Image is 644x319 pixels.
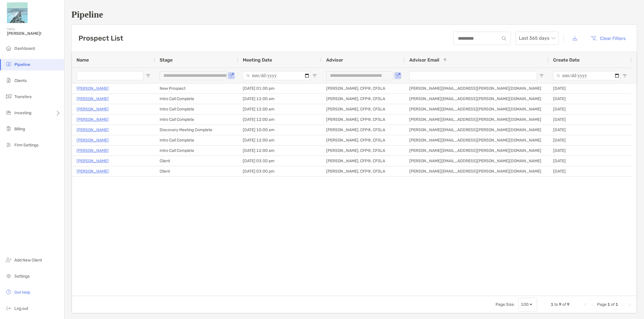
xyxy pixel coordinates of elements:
[77,168,109,175] a: [PERSON_NAME]
[14,46,35,51] span: Dashboard
[405,104,549,114] div: [PERSON_NAME][EMAIL_ADDRESS][PERSON_NAME][DOMAIN_NAME]
[549,166,632,176] div: [DATE]
[155,83,238,93] div: New Prospect
[322,156,405,166] div: [PERSON_NAME], CFP®, CFSLA
[14,110,31,115] span: Investing
[238,125,322,135] div: [DATE] 10:00 am
[243,71,310,80] input: Meeting Date Filter Input
[326,57,343,63] span: Advisor
[5,45,12,51] img: dashboard icon
[155,146,238,156] div: Intro Call Complete
[521,302,529,307] div: 100
[409,57,439,63] span: Advisor Email
[77,71,144,80] input: Name Filter Input
[502,36,506,41] img: input icon
[14,143,39,148] span: Firm Settings
[395,73,400,78] button: Open Filter Menu
[405,135,549,145] div: [PERSON_NAME][EMAIL_ADDRESS][PERSON_NAME][DOMAIN_NAME]
[71,9,637,20] h1: Pipeline
[405,83,549,93] div: [PERSON_NAME][EMAIL_ADDRESS][PERSON_NAME][DOMAIN_NAME]
[77,157,109,165] a: [PERSON_NAME]
[155,135,238,145] div: Intro Call Complete
[322,166,405,176] div: [PERSON_NAME], CFP®, CFSLA
[238,94,322,104] div: [DATE] 12:00 am
[405,114,549,125] div: [PERSON_NAME][EMAIL_ADDRESS][PERSON_NAME][DOMAIN_NAME]
[405,146,549,156] div: [PERSON_NAME][EMAIL_ADDRESS][PERSON_NAME][DOMAIN_NAME]
[549,94,632,104] div: [DATE]
[5,305,12,312] img: logout icon
[620,302,625,307] div: Next Page
[549,135,632,145] div: [DATE]
[5,272,12,279] img: settings icon
[322,83,405,93] div: [PERSON_NAME], CFP®, CFSLA
[238,114,322,125] div: [DATE] 12:00 am
[549,114,632,125] div: [DATE]
[405,94,549,104] div: [PERSON_NAME][EMAIL_ADDRESS][PERSON_NAME][DOMAIN_NAME]
[567,302,570,307] span: 9
[155,166,238,176] div: Client
[5,109,12,116] img: investing icon
[549,146,632,156] div: [DATE]
[607,302,610,307] span: 1
[155,125,238,135] div: Discovery Meeting Complete
[322,94,405,104] div: [PERSON_NAME], CFP®, CFSLA
[14,127,25,131] span: Billing
[14,94,32,99] span: Transfers
[616,302,618,307] span: 1
[586,32,630,45] button: Clear Filters
[155,156,238,166] div: Client
[77,147,109,154] a: [PERSON_NAME]
[322,104,405,114] div: [PERSON_NAME], CFP®, CFSLA
[622,73,627,78] button: Open Filter Menu
[160,57,173,63] span: Stage
[155,104,238,114] div: Intro Call Complete
[77,126,109,133] a: [PERSON_NAME]
[583,302,588,307] div: First Page
[597,302,607,307] span: Page
[539,73,544,78] button: Open Filter Menu
[562,302,566,307] span: of
[519,32,555,45] span: Last 365 days
[77,106,109,113] a: [PERSON_NAME]
[627,302,632,307] div: Last Page
[554,302,558,307] span: to
[312,73,317,78] button: Open Filter Menu
[549,83,632,93] div: [DATE]
[5,141,12,148] img: firm-settings icon
[409,71,537,80] input: Advisor Email Filter Input
[77,116,109,123] a: [PERSON_NAME]
[559,302,561,307] span: 9
[14,290,30,295] span: Get Help
[77,57,89,63] span: Name
[405,166,549,176] div: [PERSON_NAME][EMAIL_ADDRESS][PERSON_NAME][DOMAIN_NAME]
[7,2,28,23] img: Zoe Logo
[14,306,28,311] span: Log out
[5,289,12,295] img: get-help icon
[611,302,615,307] span: of
[322,146,405,156] div: [PERSON_NAME], CFP®, CFSLA
[322,114,405,125] div: [PERSON_NAME], CFP®, CFSLA
[553,57,580,63] span: Create Date
[5,125,12,132] img: billing icon
[79,34,123,42] h3: Prospect List
[77,85,109,92] a: [PERSON_NAME]
[549,125,632,135] div: [DATE]
[146,73,150,78] button: Open Filter Menu
[14,274,30,279] span: Settings
[77,137,109,144] a: [PERSON_NAME]
[238,166,322,176] div: [DATE] 03:00 pm
[155,94,238,104] div: Intro Call Complete
[238,135,322,145] div: [DATE] 12:00 am
[518,298,537,312] div: Page Size
[322,125,405,135] div: [PERSON_NAME], CFP®, CFSLA
[77,95,109,102] a: [PERSON_NAME]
